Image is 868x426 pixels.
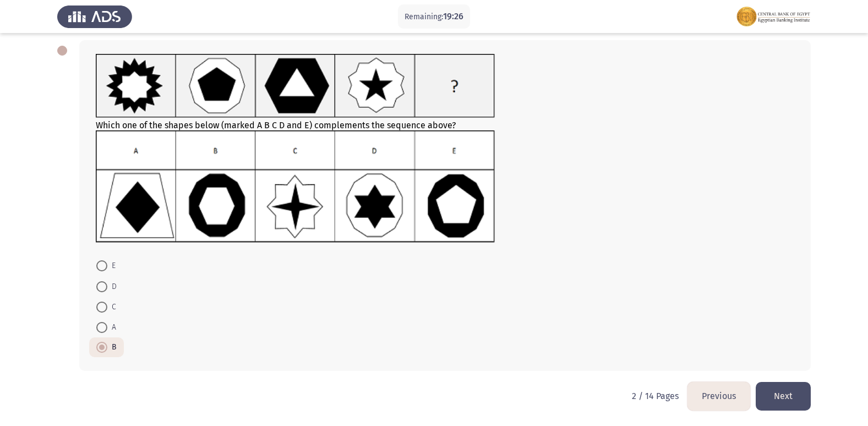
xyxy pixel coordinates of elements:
[96,54,794,245] div: Which one of the shapes below (marked A B C D and E) complements the sequence above?
[405,10,463,24] p: Remaining:
[107,301,116,314] span: C
[96,130,495,243] img: UkFYMDA4NkJfdXBkYXRlZF9DQVRfMjAyMS5wbmcxNjIyMDMzMDM0MDMy.png
[96,54,495,118] img: UkFYMDA4NkFfQ0FUXzIwMjEucG5nMTYyMjAzMjk5NTY0Mw==.png
[632,391,679,401] p: 2 / 14 Pages
[57,1,132,32] img: Assess Talent Management logo
[107,280,117,293] span: D
[687,382,750,410] button: load previous page
[107,321,116,334] span: A
[736,1,811,32] img: Assessment logo of FOCUS Assessment 3 Modules EN
[107,341,117,354] span: B
[107,259,116,272] span: E
[443,11,463,21] span: 19:26
[756,382,811,410] button: load next page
